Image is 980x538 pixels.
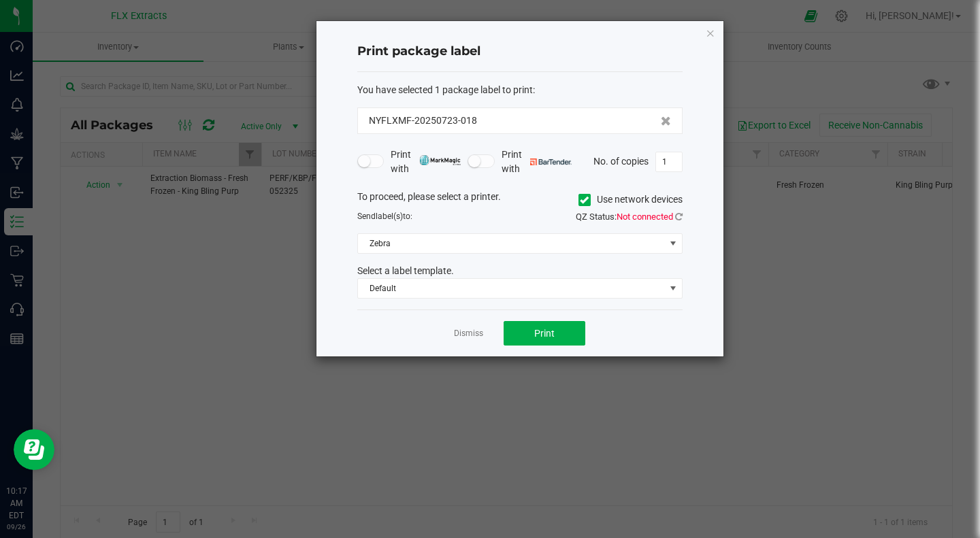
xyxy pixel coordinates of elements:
img: bartender.png [530,158,572,165]
iframe: Resource center [14,429,54,470]
div: To proceed, please select a printer. [347,190,693,210]
span: Default [358,279,665,298]
span: QZ Status: [576,212,683,222]
span: Print with [391,148,461,176]
span: Zebra [358,234,665,253]
label: Use network devices [578,192,683,207]
span: Print with [502,148,572,176]
span: You have selected 1 package label to print [357,84,533,95]
h4: Print package label [357,43,683,61]
span: Print [534,328,555,339]
a: Dismiss [454,328,483,339]
span: NYFLXMF-20250723-018 [369,114,477,128]
span: Send to: [357,212,412,221]
span: No. of copies [593,155,649,166]
span: label(s) [376,212,403,221]
div: Select a label template. [347,264,693,278]
img: mark_magic_cybra.png [419,155,461,165]
div: : [357,83,683,97]
button: Print [504,321,585,346]
span: Not connected [617,212,673,222]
